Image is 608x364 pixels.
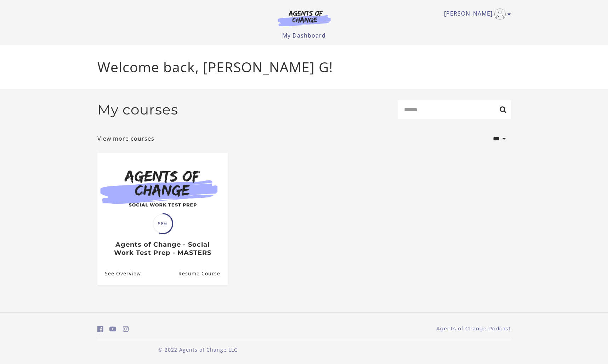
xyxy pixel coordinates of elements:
i: https://www.instagram.com/agentsofchangeprep/ (Open in a new window) [123,326,129,332]
i: https://www.facebook.com/groups/aswbtestprep (Open in a new window) [97,326,103,332]
a: Toggle menu [444,9,507,20]
a: My Dashboard [282,32,326,39]
a: Agents of Change - Social Work Test Prep - MASTERS: See Overview [97,262,141,285]
a: Agents of Change Podcast [436,325,511,332]
a: https://www.facebook.com/groups/aswbtestprep (Open in a new window) [97,324,103,334]
a: View more courses [97,134,154,143]
i: https://www.youtube.com/c/AgentsofChangeTestPrepbyMeaganMitchell (Open in a new window) [109,326,117,332]
a: https://www.instagram.com/agentsofchangeprep/ (Open in a new window) [123,324,129,334]
span: 56% [153,214,172,233]
img: Agents of Change Logo [270,10,338,26]
h2: My courses [97,101,178,118]
p: © 2022 Agents of Change LLC [97,346,299,353]
p: Welcome back, [PERSON_NAME] G! [97,57,511,78]
a: https://www.youtube.com/c/AgentsofChangeTestPrepbyMeaganMitchell (Open in a new window) [109,324,117,334]
a: Agents of Change - Social Work Test Prep - MASTERS: Resume Course [178,262,227,285]
h3: Agents of Change - Social Work Test Prep - MASTERS [105,241,220,257]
